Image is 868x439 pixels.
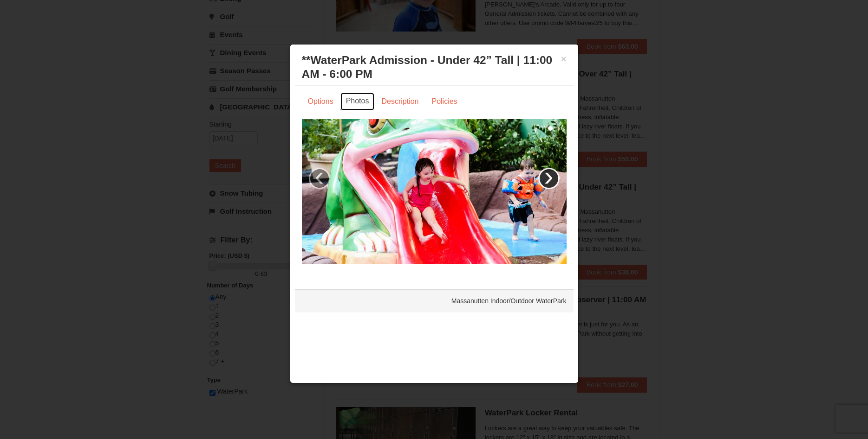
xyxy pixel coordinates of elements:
h3: **WaterPark Admission - Under 42” Tall | 11:00 AM - 6:00 PM [302,53,567,81]
a: › [538,168,560,189]
a: ‹ [309,168,330,189]
a: Options [302,93,339,110]
a: Description [375,93,424,110]
div: Massanutten Indoor/Outdoor WaterPark [295,289,574,312]
a: Policies [425,93,463,110]
button: × [561,54,567,64]
img: 6619917-738-d4d758dd.jpg [302,119,567,264]
a: Photos [340,93,375,110]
